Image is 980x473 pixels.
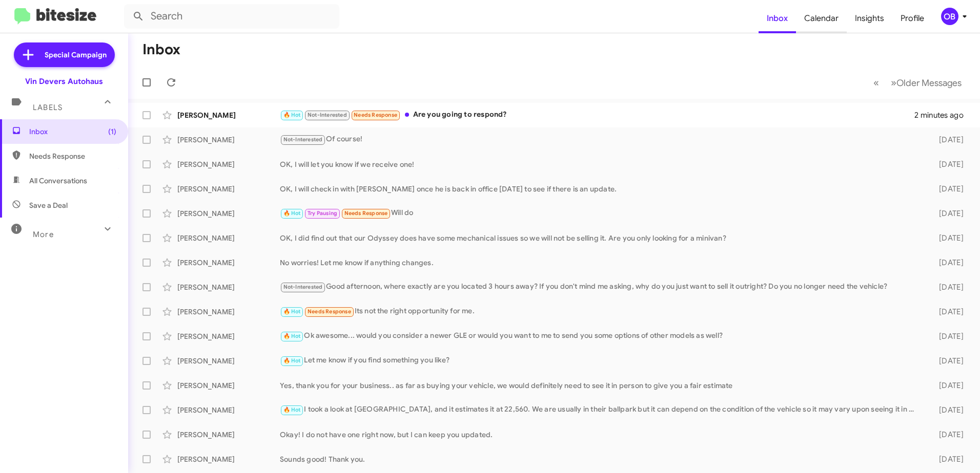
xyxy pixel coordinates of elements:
[280,454,923,464] div: Sounds good! Thank you.
[177,110,280,120] div: [PERSON_NAME]
[283,406,301,413] span: 🔥 Hot
[280,330,923,342] div: Ok awesome... would you consider a newer GLE or would you want to me to send you some options of ...
[896,77,962,89] span: Older Messages
[177,208,280,219] div: [PERSON_NAME]
[759,4,796,33] a: Inbox
[868,72,968,93] nav: Page navigation example
[923,208,972,219] div: [DATE]
[923,380,972,391] div: [DATE]
[891,76,896,89] span: »
[354,112,397,118] span: Needs Response
[308,308,351,315] span: Needs Response
[280,380,923,391] div: Yes, thank you for your business.. as far as buying your vehicle, we would definitely need to see...
[796,4,847,33] a: Calendar
[177,282,280,292] div: [PERSON_NAME]
[283,136,323,143] span: Not-Interested
[867,72,885,93] button: Previous
[177,429,280,440] div: [PERSON_NAME]
[280,233,923,243] div: OK, I did find out that our Odyssey does have some mechanical issues so we will not be selling it...
[923,135,972,145] div: [DATE]
[177,356,280,366] div: [PERSON_NAME]
[283,112,301,118] span: 🔥 Hot
[177,331,280,341] div: [PERSON_NAME]
[29,126,116,137] span: Inbox
[923,257,972,268] div: [DATE]
[308,112,347,118] span: Not-Interested
[177,135,280,145] div: [PERSON_NAME]
[923,429,972,440] div: [DATE]
[283,210,301,217] span: 🔥 Hot
[923,159,972,169] div: [DATE]
[283,284,323,290] span: Not-Interested
[280,109,914,121] div: Are you going to respond?
[280,429,923,440] div: Okay! I do not have one right now, but I can keep you updated.
[280,207,923,219] div: Will do
[923,184,972,194] div: [DATE]
[283,357,301,364] span: 🔥 Hot
[177,159,280,169] div: [PERSON_NAME]
[29,151,116,161] span: Needs Response
[25,76,103,87] div: Vin Devers Autohaus
[177,307,280,317] div: [PERSON_NAME]
[847,4,892,33] a: Insights
[283,333,301,339] span: 🔥 Hot
[923,405,972,415] div: [DATE]
[280,257,923,268] div: No worries! Let me know if anything changes.
[177,184,280,194] div: [PERSON_NAME]
[280,134,923,145] div: Of course!
[33,103,63,112] span: Labels
[177,380,280,391] div: [PERSON_NAME]
[283,308,301,315] span: 🔥 Hot
[885,72,968,93] button: Next
[124,4,339,29] input: Search
[29,200,68,210] span: Save a Deal
[45,50,107,60] span: Special Campaign
[280,404,923,416] div: I took a look at [GEOGRAPHIC_DATA], and it estimates it at 22,560. We are usually in their ballpa...
[33,230,54,239] span: More
[923,454,972,464] div: [DATE]
[177,233,280,243] div: [PERSON_NAME]
[14,42,115,67] a: Special Campaign
[923,331,972,341] div: [DATE]
[280,281,923,293] div: Good afternoon, where exactly are you located 3 hours away? If you don't mind me asking, why do y...
[914,110,972,120] div: 2 minutes ago
[892,4,932,33] a: Profile
[873,76,879,89] span: «
[923,356,972,366] div: [DATE]
[280,355,923,367] div: Let me know if you find something you like?
[344,210,388,217] span: Needs Response
[932,8,969,25] button: OB
[308,210,337,217] span: Try Pausing
[177,257,280,268] div: [PERSON_NAME]
[923,233,972,243] div: [DATE]
[142,41,180,58] h1: Inbox
[280,306,923,317] div: Its not the right opportunity for me.
[923,307,972,317] div: [DATE]
[280,159,923,169] div: OK, I will let you know if we receive one!
[280,184,923,194] div: OK, I will check in with [PERSON_NAME] once he is back in office [DATE] to see if there is an upd...
[923,282,972,292] div: [DATE]
[177,405,280,415] div: [PERSON_NAME]
[177,454,280,464] div: [PERSON_NAME]
[941,8,958,25] div: OB
[108,126,116,137] span: (1)
[29,176,87,186] span: All Conversations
